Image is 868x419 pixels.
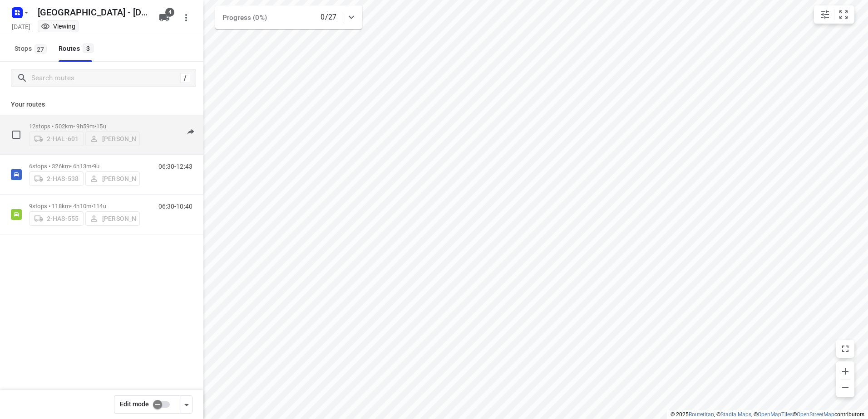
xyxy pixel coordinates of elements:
button: More [177,9,195,27]
input: Search routes [31,71,180,85]
span: 4 [165,8,174,17]
a: Stadia Maps [720,411,751,418]
a: OpenMapTiles [758,411,793,418]
p: 9 stops • 118km • 4h10m [29,203,140,209]
button: Fit zoom [834,5,853,24]
button: Send to driver [182,123,200,141]
span: Progress (0%) [222,14,267,22]
div: Progress (0%)0/27 [215,5,362,29]
div: small contained button group [814,5,854,24]
span: Edit mode [120,400,149,408]
span: • [94,123,96,130]
span: 27 [35,44,47,54]
span: 9u [93,163,99,170]
span: 114u [93,203,106,209]
div: Routes [59,43,96,54]
button: 4 [155,9,173,27]
p: 6 stops • 326km • 6h13m [29,163,140,170]
span: 3 [83,44,94,53]
span: Select [7,126,25,144]
p: Your routes [11,100,192,109]
div: / [180,73,190,83]
p: 06:30-12:43 [158,163,192,170]
button: Map settings [816,5,834,24]
span: • [91,203,93,209]
div: Driver app settings [181,399,192,410]
span: Stops [15,43,49,54]
div: You are currently in view mode. To make any changes, go to edit project. [41,22,75,31]
span: • [91,163,93,170]
p: 06:30-10:40 [158,203,192,210]
a: Routetitan [689,411,714,418]
p: 0/27 [321,12,336,23]
li: © 2025 , © , © © contributors [671,411,864,418]
a: OpenStreetMap [797,411,834,418]
span: 15u [96,123,106,130]
p: 12 stops • 502km • 9h59m [29,123,140,130]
